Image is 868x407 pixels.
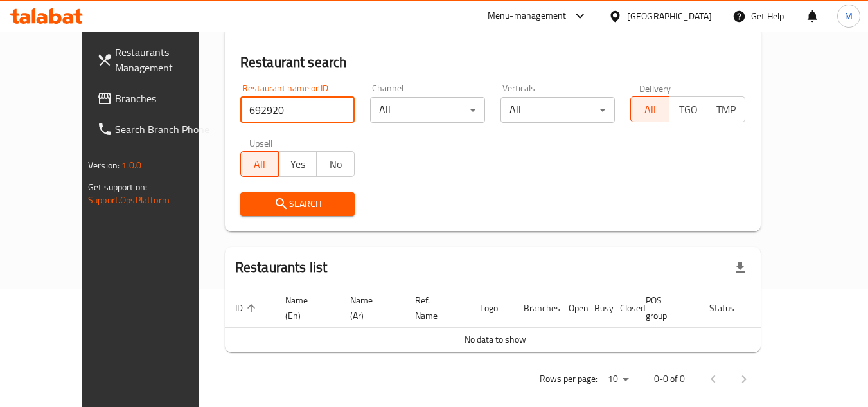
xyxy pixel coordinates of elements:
[488,8,567,24] div: Menu-management
[121,157,141,174] span: 1.0.0
[240,151,279,177] button: All
[246,155,274,174] span: All
[235,258,327,277] h2: Restaurants list
[669,96,707,122] button: TGO
[500,97,616,123] div: All
[627,9,712,23] div: [GEOGRAPHIC_DATA]
[725,252,756,283] div: Export file
[639,84,671,93] label: Delivery
[630,96,669,122] button: All
[115,122,217,137] span: Search Branch Phone
[240,192,355,216] button: Search
[470,289,513,328] th: Logo
[603,370,633,389] div: Rows per page:
[845,9,853,23] span: M
[415,293,454,323] span: Ref. Name
[513,289,558,328] th: Branches
[278,151,317,177] button: Yes
[675,100,702,119] span: TGO
[88,192,170,208] a: Support.OpsPlatform
[465,331,526,348] span: No data to show
[225,289,811,352] table: enhanced table
[88,179,147,195] span: Get support on:
[115,44,217,75] span: Restaurants Management
[235,300,260,316] span: ID
[540,371,598,387] p: Rows per page:
[87,37,227,83] a: Restaurants Management
[636,100,664,119] span: All
[610,289,635,328] th: Closed
[251,196,345,212] span: Search
[88,157,120,174] span: Version:
[284,155,312,174] span: Yes
[87,114,227,145] a: Search Branch Phone
[316,151,355,177] button: No
[558,289,584,328] th: Open
[713,100,740,119] span: TMP
[707,96,745,122] button: TMP
[240,97,355,123] input: Search for restaurant name or ID..
[115,91,217,106] span: Branches
[584,289,610,328] th: Busy
[87,83,227,114] a: Branches
[249,138,273,147] label: Upsell
[285,293,324,323] span: Name (En)
[654,371,685,387] p: 0-0 of 0
[350,293,389,323] span: Name (Ar)
[240,53,745,72] h2: Restaurant search
[370,97,485,123] div: All
[322,155,350,174] span: No
[709,300,751,316] span: Status
[646,293,684,323] span: POS group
